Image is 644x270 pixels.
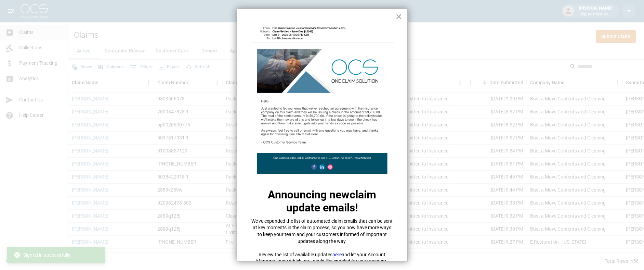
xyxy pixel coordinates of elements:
span: Announcing new [268,188,350,201]
button: Close [396,11,402,22]
a: here [332,252,342,257]
span: Review the list of available updates [259,252,332,257]
span: ! [355,201,358,214]
strong: claim update emails [286,188,379,214]
p: We’ve expanded the list of automated claim emails that can be sent at key moments in the claim pr... [251,218,394,245]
